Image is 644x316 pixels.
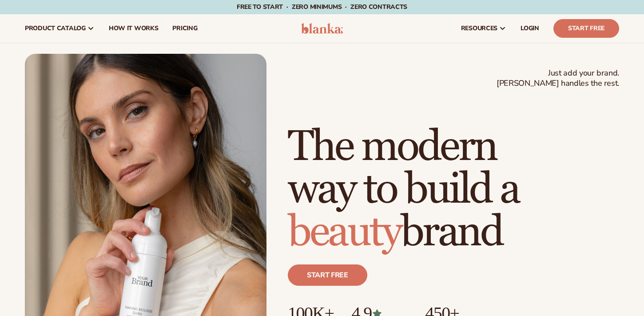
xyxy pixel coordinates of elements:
[165,14,204,43] a: pricing
[288,206,401,258] span: beauty
[25,25,86,32] span: product catalog
[553,19,619,38] a: Start Free
[513,14,546,43] a: LOGIN
[18,14,102,43] a: product catalog
[172,25,197,32] span: pricing
[497,68,619,89] span: Just add your brand. [PERSON_NAME] handles the rest.
[521,25,539,32] span: LOGIN
[237,3,407,11] span: Free to start · ZERO minimums · ZERO contracts
[288,264,367,286] a: Start free
[102,14,166,43] a: How It Works
[288,126,619,254] h1: The modern way to build a brand
[454,14,513,43] a: resources
[109,25,159,32] span: How It Works
[301,23,343,34] img: logo
[461,25,497,32] span: resources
